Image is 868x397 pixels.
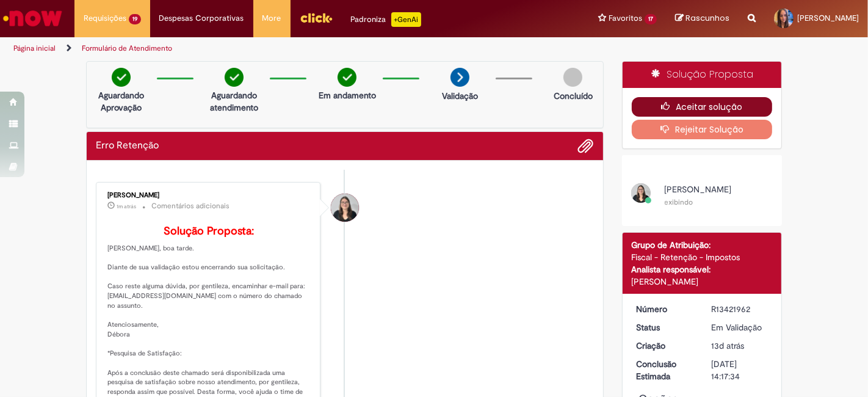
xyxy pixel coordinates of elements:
div: [DATE] 14:17:34 [711,358,768,382]
small: Comentários adicionais [151,201,230,211]
img: ServiceNow [1,6,64,31]
div: Padroniza [351,12,421,27]
small: exibindo [665,197,693,207]
a: Formulário de Atendimento [82,43,172,53]
ul: Trilhas de página [9,37,570,60]
button: Rejeitar Solução [632,120,773,139]
img: arrow-next.png [450,68,469,87]
dt: Número [627,303,703,315]
div: [PERSON_NAME] [632,275,773,288]
img: check-circle-green.png [112,68,131,87]
div: 15/08/2025 17:48:54 [711,340,768,352]
img: check-circle-green.png [225,68,244,87]
a: Rascunhos [675,13,729,24]
p: Em andamento [319,89,376,101]
button: Aceitar solução [632,97,773,117]
div: Fiscal - Retenção - Impostos [632,251,773,263]
div: Analista responsável: [632,263,773,275]
time: 15/08/2025 17:48:54 [711,340,744,351]
span: [PERSON_NAME] [797,13,859,23]
span: Requisições [84,12,126,24]
p: Aguardando Aprovação [92,89,151,114]
div: Solução Proposta [623,62,782,88]
time: 28/08/2025 16:22:25 [117,203,136,210]
img: check-circle-green.png [338,68,356,87]
span: Rascunhos [685,12,729,24]
p: Aguardando atendimento [204,89,264,114]
div: Grupo de Atribuição: [632,239,773,251]
span: 19 [129,14,141,24]
div: [PERSON_NAME] [107,192,311,199]
img: img-circle-grey.png [563,68,582,87]
div: undefined Online [331,194,359,222]
button: Adicionar anexos [578,138,594,154]
div: Em Validação [711,321,768,333]
span: Favoritos [609,12,642,24]
img: click_logo_yellow_360x200.png [300,9,333,27]
span: Despesas Corporativas [159,12,244,24]
dt: Conclusão Estimada [627,358,703,382]
h2: Erro Retenção Histórico de tíquete [96,140,159,151]
a: Página inicial [13,43,56,53]
b: Solução Proposta: [164,224,254,238]
span: 1m atrás [117,203,136,210]
span: 13d atrás [711,340,744,351]
div: R13421962 [711,303,768,315]
span: More [262,12,281,24]
dt: Status [627,321,703,333]
dt: Criação [627,340,703,352]
p: Concluído [554,90,593,102]
span: 17 [645,14,657,24]
span: [PERSON_NAME] [665,184,732,195]
p: Validação [442,90,478,102]
p: +GenAi [391,12,421,27]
